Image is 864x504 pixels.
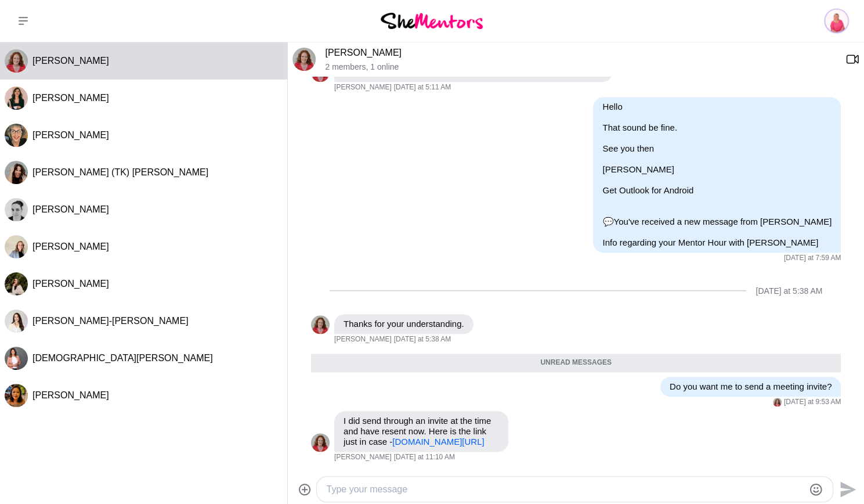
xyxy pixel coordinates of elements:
[5,124,28,147] div: Jane
[32,93,109,103] span: [PERSON_NAME]
[5,87,28,110] div: Mariana Queiroz
[602,185,832,196] p: Get Outlook for Android
[5,235,28,258] img: S
[311,315,330,334] img: C
[5,347,28,370] div: Kristen Le
[602,123,832,133] p: That sound be fine.
[602,143,832,154] p: See you then
[32,316,189,326] span: [PERSON_NAME]-[PERSON_NAME]
[32,130,109,140] span: [PERSON_NAME]
[381,13,483,28] img: She Mentors Logo
[602,217,613,226] span: 💬
[292,48,316,71] img: C
[326,483,804,496] textarea: Type your message
[5,161,28,184] div: Taliah-Kate (TK) Byron
[292,48,316,71] div: Carmel Murphy
[325,62,836,72] p: 2 members , 1 online
[311,433,330,452] div: Carmel Murphy
[755,286,822,296] div: [DATE] at 5:38 AM
[344,319,464,329] p: Thanks for your understanding.
[5,384,28,407] div: Flora Chong
[32,167,208,177] span: [PERSON_NAME] (TK) [PERSON_NAME]
[5,347,28,370] img: K
[5,272,28,296] img: K
[334,453,392,462] span: [PERSON_NAME]
[334,83,392,92] span: [PERSON_NAME]
[311,433,330,452] img: C
[344,416,499,447] p: I did send through an invite at the time and have resent now. Here is the link just in case -
[394,453,455,462] time: 2025-10-02T01:10:33.362Z
[32,353,213,363] span: [DEMOGRAPHIC_DATA][PERSON_NAME]
[5,198,28,221] div: Erin
[394,335,451,344] time: 2025-10-01T19:38:17.744Z
[5,87,28,110] img: M
[5,272,28,296] div: Katriona Li
[32,390,109,400] span: [PERSON_NAME]
[32,279,109,289] span: [PERSON_NAME]
[5,49,28,73] div: Carmel Murphy
[809,483,823,496] button: Emoji picker
[5,235,28,258] div: Sarah Howell
[32,204,109,214] span: [PERSON_NAME]
[311,354,841,372] div: Unread messages
[311,315,330,334] div: Carmel Murphy
[5,198,28,221] img: E
[32,242,109,251] span: [PERSON_NAME]
[32,56,109,66] span: [PERSON_NAME]
[784,254,841,263] time: 2025-09-30T21:59:16.877Z
[334,335,392,344] span: [PERSON_NAME]
[392,437,484,447] a: [DOMAIN_NAME][URL]
[5,384,28,407] img: F
[5,124,28,147] img: J
[773,398,782,406] img: C
[602,164,832,175] p: [PERSON_NAME]
[602,102,832,112] p: Hello
[5,309,28,333] img: J
[394,83,451,92] time: 2025-09-30T19:11:40.240Z
[602,217,832,248] p: You've received a new message from [PERSON_NAME] Info regarding your Mentor Hour with [PERSON_NAME]
[325,48,402,57] a: [PERSON_NAME]
[833,476,859,502] button: Send
[822,7,850,35] img: Sandy Hanrahan
[670,381,832,392] p: Do you want me to send a meeting invite?
[5,49,28,73] img: C
[773,398,782,406] div: Carmel Murphy
[5,309,28,333] div: Janelle Kee-Sue
[784,398,841,407] time: 2025-10-01T23:53:13.393Z
[5,161,28,184] img: T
